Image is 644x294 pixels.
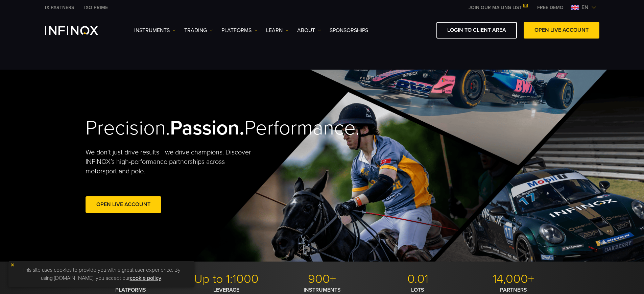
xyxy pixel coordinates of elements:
a: SPONSORSHIPS [330,26,368,34]
a: INFINOX Logo [45,26,114,35]
strong: LOTS [411,287,424,293]
a: Open Live Account [86,196,161,213]
p: 0.01 [373,272,463,287]
p: We don't just drive results—we drive champions. Discover INFINOX’s high-performance partnerships ... [86,148,256,176]
a: LOGIN TO CLIENT AREA [436,22,517,39]
strong: LEVERAGE [213,287,239,293]
a: Instruments [134,26,176,34]
a: JOIN OUR MAILING LIST [463,5,532,10]
a: INFINOX MENU [532,4,569,11]
p: This site uses cookies to provide you with a great user experience. By using [DOMAIN_NAME], you a... [12,264,191,284]
span: en [579,3,591,11]
strong: INSTRUMENTS [304,287,341,293]
a: TRADING [184,26,213,34]
h2: Precision. Performance. [86,116,299,141]
a: PLATFORMS [221,26,258,34]
strong: PLATFORMS [115,287,146,293]
p: 14,000+ [468,272,559,287]
a: Learn [266,26,289,34]
p: Up to 1:1000 [181,272,272,287]
strong: PARTNERS [500,287,527,293]
strong: Passion. [170,116,244,140]
img: yellow close icon [10,263,15,267]
a: INFINOX [79,4,113,11]
a: cookie policy [130,275,161,281]
a: OPEN LIVE ACCOUNT [524,22,599,39]
p: 900+ [277,272,367,287]
a: INFINOX [40,4,79,11]
a: ABOUT [297,26,321,34]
